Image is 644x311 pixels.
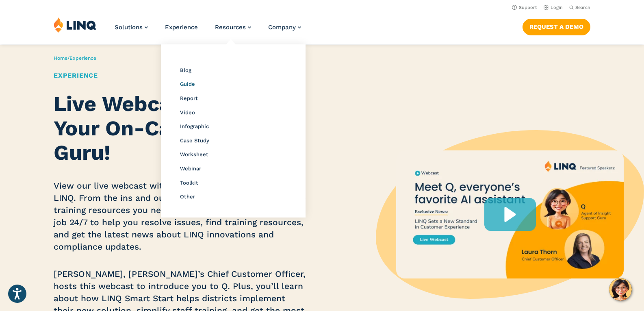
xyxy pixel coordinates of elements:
h1: Experience [54,71,308,80]
nav: Button Navigation [523,17,590,35]
span: Experience [69,55,96,61]
nav: Primary Navigation [115,17,301,44]
a: Report [180,95,198,101]
a: Company [268,24,301,31]
a: Case Study [180,137,209,144]
a: Worksheet [180,151,208,157]
a: Blog [180,67,191,73]
h2: Live Webcast with Q, Your On-Call Support Guru! [54,92,308,165]
p: View our live webcast with Q, your personal assistant at LINQ. From the ins and outs of LINQ soft... [54,180,308,253]
span: / [54,55,96,61]
a: Support [512,5,537,10]
span: Solutions [115,24,143,31]
button: Open Search Bar [569,4,590,11]
a: Experience [165,24,198,31]
a: Infographic [180,123,209,129]
a: Home [54,55,67,61]
a: Video [180,109,195,115]
span: Company [268,24,296,31]
img: LINQ | K‑12 Software [54,17,97,33]
a: Webinar [180,165,201,172]
a: Toolkit [180,180,198,186]
button: Hello, have a question? Let’s chat. [609,278,632,301]
a: Request a Demo [523,19,590,35]
a: Login [544,5,563,10]
span: Resources [215,24,246,31]
div: Play [484,198,536,231]
a: Guide [180,81,195,87]
a: Solutions [115,24,148,31]
a: Other [180,194,195,200]
span: Search [575,5,590,10]
a: Resources [215,24,251,31]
